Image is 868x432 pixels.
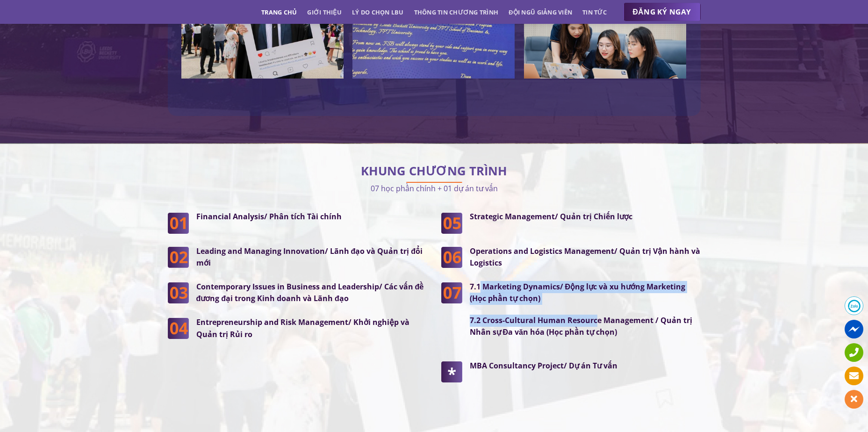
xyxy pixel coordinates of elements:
strong: Financial Analysis/ Phân tích Tài chính [196,211,342,222]
a: Tin tức [582,4,607,21]
a: Lý do chọn LBU [352,4,404,21]
strong: 7.2 Cross-Cultural Human Resource Management / Quản trị Nhân sự Đa văn hóa (Học phần tự chọn) [470,315,692,338]
h2: KHUNG CHƯƠNG TRÌNH [168,166,701,176]
a: Trang chủ [261,4,297,21]
p: 07 học phần chính + 01 dự án tư vấn [168,182,701,194]
strong: 7.1 Marketing Dynamics/ Động lực và xu hướng Marketing (Học phần tự chọn) [470,281,686,304]
strong: Leading and Managing Innovation/ Lãnh đạo và Quản trị đổi mới [196,246,423,268]
strong: Operations and Logistics Management/ Quản trị Vận hành và Logistics [470,246,700,268]
strong: MBA Consultancy Project/ Dự án Tư vấn [470,360,617,371]
a: Giới thiệu [307,4,342,21]
strong: Strategic Management/ Quản trị Chiến lược [470,211,632,222]
img: line-lbu.jpg [406,182,462,183]
strong: Contemporary Issues in Business and Leadership/ Các vấn đề đương đại trong Kinh doanh và Lãnh đạo [196,281,424,304]
a: ĐĂNG KÝ NGAY [624,3,701,22]
a: Thông tin chương trình [414,4,499,21]
span: ĐĂNG KÝ NGAY [633,6,691,18]
strong: Entrepreneurship and Risk Management/ Khởi nghiệp và Quản trị Rủi ro [196,317,409,339]
a: Đội ngũ giảng viên [509,4,572,21]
